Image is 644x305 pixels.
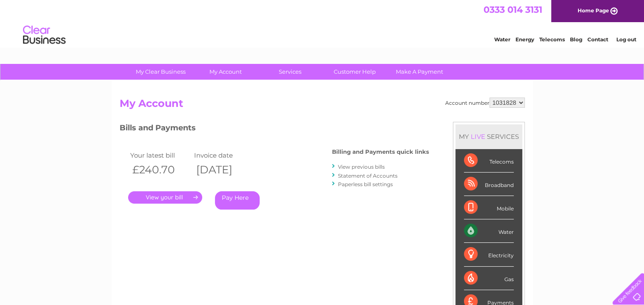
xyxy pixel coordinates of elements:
h4: Billing and Payments quick links [332,149,429,155]
a: View previous bills [338,164,385,170]
a: Customer Help [320,64,390,80]
div: Account number [445,98,525,108]
a: My Account [190,64,260,80]
a: Statement of Accounts [338,173,398,179]
h2: My Account [120,98,525,114]
a: Log out [616,36,636,43]
img: logo.png [23,22,66,48]
div: Electricity [464,243,514,266]
a: My Clear Business [126,64,196,80]
div: Gas [464,267,514,290]
th: [DATE] [192,161,256,178]
a: Make A Payment [384,64,455,80]
div: Telecoms [464,149,514,173]
div: Clear Business is a trading name of Verastar Limited (registered in [GEOGRAPHIC_DATA] No. 3667643... [121,5,524,41]
div: Mobile [464,196,514,219]
a: . [128,191,202,204]
a: Telecoms [539,36,565,43]
a: 0333 014 3131 [484,4,542,15]
a: Energy [515,36,534,43]
div: MY SERVICES [455,124,522,149]
a: Paperless bill settings [338,181,393,187]
a: Blog [570,36,582,43]
a: Contact [587,36,608,43]
a: Pay Here [215,191,260,210]
td: Invoice date [192,150,256,161]
div: Water [464,219,514,243]
a: Water [494,36,510,43]
h3: Bills and Payments [120,122,429,137]
td: Your latest bill [128,150,192,161]
th: £240.70 [128,161,192,178]
a: Services [255,64,325,80]
div: Broadband [464,173,514,196]
div: LIVE [469,132,487,141]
